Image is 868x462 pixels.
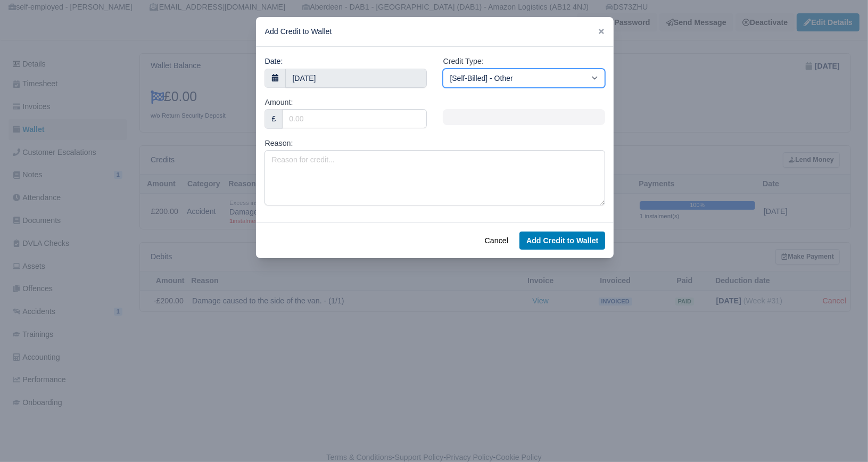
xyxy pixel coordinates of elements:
[264,109,283,128] div: £
[256,17,614,47] div: Add Credit to Wallet
[282,109,427,128] input: 0.00
[264,137,293,150] label: Reason:
[443,55,483,68] label: Credit Type:
[519,232,605,250] button: Add Credit to Wallet
[264,96,293,109] label: Amount:
[264,55,283,68] label: Date:
[677,339,868,462] iframe: Chat Widget
[478,232,515,250] button: Cancel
